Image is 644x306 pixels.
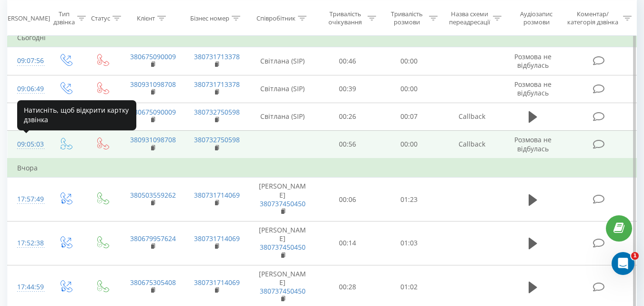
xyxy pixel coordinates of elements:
[317,75,378,103] td: 00:39
[565,10,621,26] div: Коментар/категорія дзвінка
[317,130,378,158] td: 00:56
[130,190,176,200] a: 380503559262
[248,47,317,75] td: Світлана (SIP)
[440,130,504,158] td: Callback
[17,80,37,98] div: 09:06:49
[8,158,637,178] td: Вчора
[194,80,240,89] a: 380731713378
[378,75,440,103] td: 00:00
[387,10,427,26] div: Тривалість розмови
[248,222,317,265] td: [PERSON_NAME]
[17,52,37,70] div: 09:07:56
[130,52,176,61] a: 380675090009
[378,103,440,130] td: 00:07
[256,14,296,22] div: Співробітник
[17,278,37,296] div: 17:44:59
[512,10,561,26] div: Аудіозапис розмови
[194,52,240,61] a: 380731713378
[378,130,440,158] td: 00:00
[317,222,378,265] td: 00:14
[378,222,440,265] td: 01:03
[194,278,240,287] a: 380731714069
[317,47,378,75] td: 00:46
[378,47,440,75] td: 00:00
[53,10,75,26] div: Тип дзвінка
[8,28,637,47] td: Сьогодні
[317,178,378,222] td: 00:06
[440,103,504,130] td: Callback
[91,14,110,22] div: Статус
[130,278,176,287] a: 380675305408
[130,107,176,116] a: 380675090009
[17,234,37,253] div: 17:52:38
[248,103,317,130] td: Світлана (SIP)
[137,14,155,22] div: Клієнт
[2,14,50,22] div: [PERSON_NAME]
[17,190,37,209] div: 17:57:49
[260,286,306,295] a: 380737450450
[449,10,491,26] div: Назва схеми переадресації
[514,135,552,153] span: Розмова не відбулась
[17,100,136,130] div: Натисніть, щоб відкрити картку дзвінка
[260,243,306,252] a: 380737450450
[378,178,440,222] td: 01:23
[194,234,240,243] a: 380731714069
[190,14,229,22] div: Бізнес номер
[612,252,634,275] iframe: Intercom live chat
[130,234,176,243] a: 380679957624
[130,135,176,144] a: 380931098708
[194,107,240,116] a: 380732750598
[130,80,176,89] a: 380931098708
[631,252,639,260] span: 1
[514,80,552,97] span: Розмова не відбулась
[248,75,317,103] td: Світлана (SIP)
[260,199,306,208] a: 380737450450
[326,10,365,26] div: Тривалість очікування
[248,178,317,222] td: [PERSON_NAME]
[194,135,240,144] a: 380732750598
[317,103,378,130] td: 00:26
[514,52,552,70] span: Розмова не відбулась
[194,190,240,200] a: 380731714069
[17,135,37,154] div: 09:05:03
